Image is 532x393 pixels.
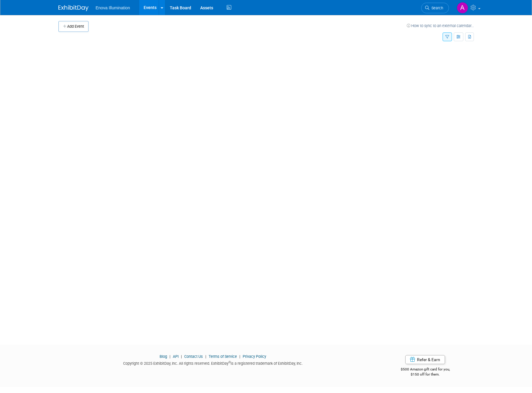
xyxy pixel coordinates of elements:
[179,354,183,359] span: |
[204,354,208,359] span: |
[238,354,242,359] span: |
[405,355,445,364] a: Refer & Earn
[429,6,443,10] span: Search
[229,361,231,364] sup: ®
[457,2,468,14] img: Abby Nelson
[407,23,474,28] a: How to sync to an external calendar...
[58,5,89,11] img: ExhibitDay
[209,354,237,359] a: Terms of Service
[58,21,89,32] button: Add Event
[96,5,130,10] span: Enova Illumination
[377,363,474,377] div: $500 Amazon gift card for you,
[421,3,449,13] a: Search
[243,354,266,359] a: Privacy Policy
[58,359,368,366] div: Copyright © 2025 ExhibitDay, Inc. All rights reserved. ExhibitDay is a registered trademark of Ex...
[377,372,474,377] div: $150 off for them.
[184,354,203,359] a: Contact Us
[168,354,172,359] span: |
[173,354,179,359] a: API
[160,354,167,359] a: Blog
